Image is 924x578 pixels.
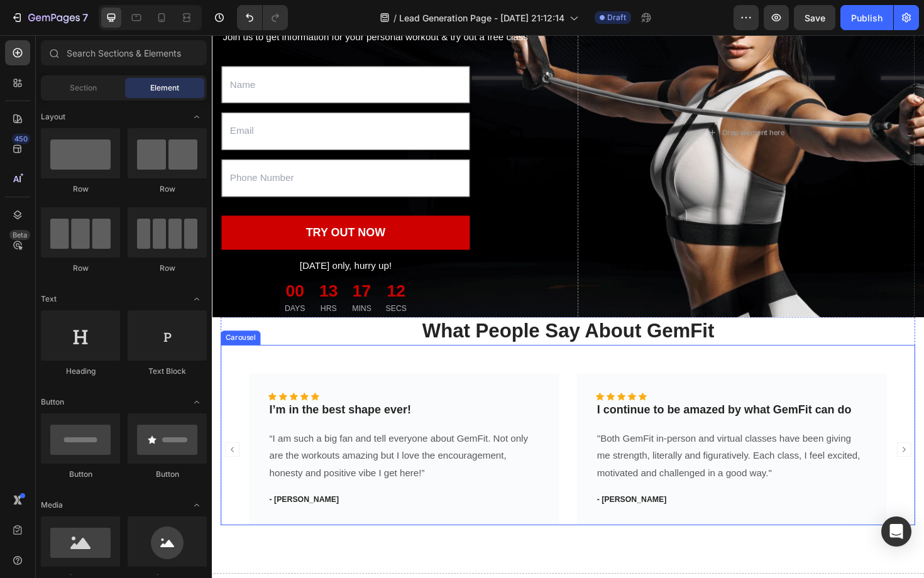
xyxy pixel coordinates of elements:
[41,396,64,408] span: Button
[150,82,179,94] span: Element
[237,5,288,30] div: Undo/Redo
[184,260,206,283] div: 12
[41,469,120,480] div: Button
[805,13,825,23] span: Save
[41,40,207,65] input: Search Sections & Elements
[840,5,893,30] button: Publish
[11,429,31,449] button: Carousel Back Arrow
[881,516,911,547] div: Open Intercom Messenger
[851,11,883,25] div: Publish
[77,260,98,283] div: 00
[70,82,97,94] span: Section
[408,486,693,499] p: - [PERSON_NAME]
[77,283,98,296] p: DAYS
[184,283,206,296] p: SECS
[723,429,743,449] button: Carousel Next Arrow
[128,366,207,377] div: Text Block
[82,10,88,25] p: 7
[61,486,346,499] p: - [PERSON_NAME]
[408,389,693,407] p: I continue to be amazed by what GemFit can do
[10,33,273,73] input: Name
[128,263,207,274] div: Row
[10,132,273,172] input: Phone Number
[794,5,835,30] button: Save
[128,469,207,480] div: Button
[393,11,397,25] span: /
[148,283,169,296] p: MINS
[148,260,169,283] div: 17
[41,263,120,274] div: Row
[540,99,607,109] div: Drop element here
[114,283,133,296] p: HRS
[187,495,207,515] span: Toggle open
[114,260,133,283] div: 13
[187,289,207,309] span: Toggle open
[41,366,120,377] div: Heading
[187,392,207,412] span: Toggle open
[9,230,30,240] div: Beta
[607,12,626,23] span: Draft
[5,5,94,30] button: 7
[399,11,564,25] span: Lead Generation Page - [DATE] 21:12:14
[212,35,924,578] iframe: Design area
[187,107,207,127] span: Toggle open
[11,300,744,327] p: What People Say About GemFit
[12,315,49,327] div: Carousel
[10,192,273,227] button: TRY OUT NOW
[61,389,346,407] p: I’m in the best shape ever!
[41,111,65,123] span: Layout
[128,183,207,195] div: Row
[10,82,273,122] input: Email
[11,236,272,254] p: [DATE] only, hurry up!
[41,183,120,195] div: Row
[41,293,57,305] span: Text
[61,419,346,473] p: “I am such a big fan and tell everyone about GemFit. Not only are the workouts amazing but I love...
[99,200,184,219] div: TRY OUT NOW
[41,499,63,511] span: Media
[12,134,30,144] div: 450
[408,419,693,473] p: "Both GemFit in-person and virtual classes have been giving me strength, literally and figurative...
